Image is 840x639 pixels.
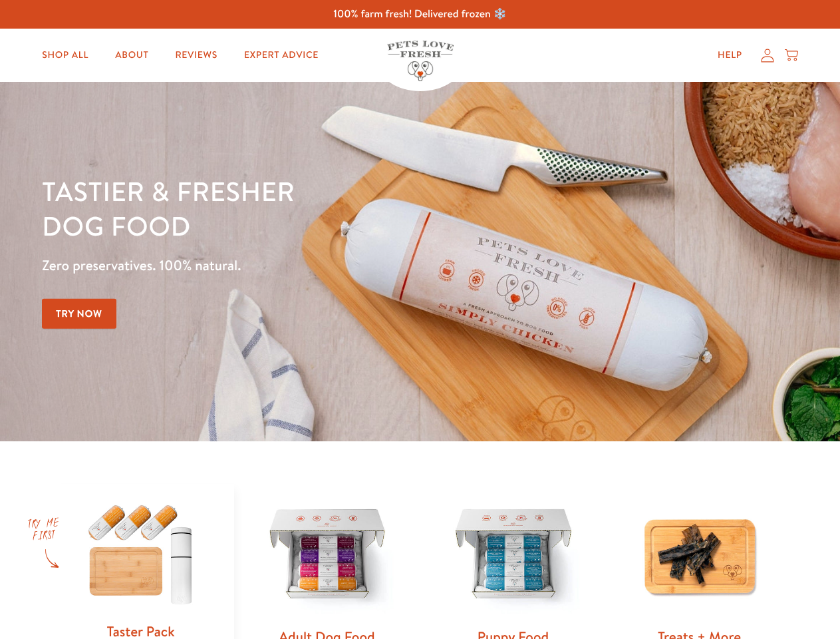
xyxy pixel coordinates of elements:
p: Zero preservatives. 100% natural. [42,254,546,278]
a: Expert Advice [233,42,329,69]
a: About [104,42,159,69]
img: Pets Love Fresh [387,41,454,81]
h1: Tastier & fresher dog food [42,174,546,243]
a: Reviews [164,42,227,69]
a: Help [707,42,753,69]
a: Try Now [42,299,116,329]
a: Shop All [31,42,99,69]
